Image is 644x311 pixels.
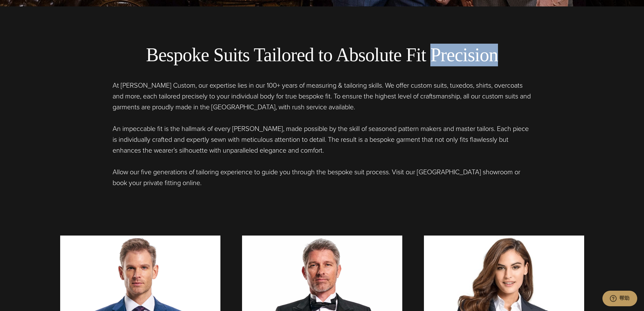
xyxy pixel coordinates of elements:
p: At [PERSON_NAME] Custom, our expertise lies in our 100+ years of measuring & tailoring skills. We... [113,80,532,112]
h2: Bespoke Suits Tailored to Absolute Fit Precision [53,44,591,66]
p: Allow our five generations of tailoring experience to guide you through the bespoke suit process.... [113,166,532,188]
p: An impeccable fit is the hallmark of every [PERSON_NAME], made possible by the skill of seasoned ... [113,123,532,156]
iframe: 打开一个小组件，您可以在其中与我们的一个专员进行在线交谈 [602,291,637,308]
